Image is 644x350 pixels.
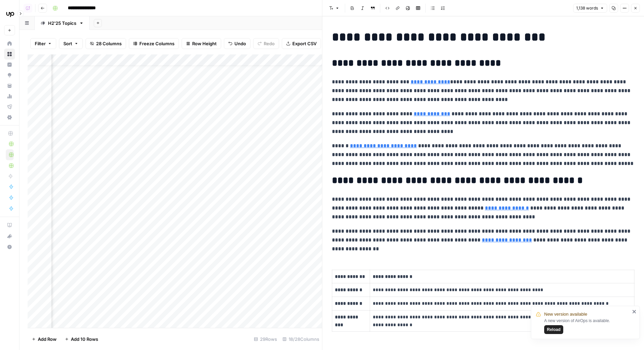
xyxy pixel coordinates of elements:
div: A new version of AirOps is available. [544,318,630,334]
a: Your Data [4,80,15,91]
span: 1,138 words [576,5,598,11]
span: Sort [63,40,72,47]
a: Browse [4,49,15,60]
span: Row Height [192,40,217,47]
span: Add 10 Rows [71,336,98,343]
img: Upwork Logo [4,8,16,20]
button: Freeze Columns [129,38,179,49]
a: Home [4,38,15,49]
span: Freeze Columns [139,40,174,47]
span: Export CSV [292,40,317,47]
button: Undo [224,38,250,49]
a: Insights [4,59,15,70]
a: Settings [4,112,15,123]
button: Add Row [28,334,61,345]
span: New version available [544,311,587,318]
button: Sort [59,38,83,49]
div: 18/28 Columns [280,334,322,345]
button: Export CSV [282,38,321,49]
a: Opportunities [4,70,15,81]
button: Filter [30,38,56,49]
button: 28 Columns [86,38,126,49]
a: Flightpath [4,101,15,112]
button: Workspace: Upwork [4,5,15,22]
span: Filter [35,40,46,47]
span: Redo [264,40,275,47]
a: AirOps Academy [4,220,15,231]
button: Help + Support [4,241,15,252]
button: Reload [544,325,563,334]
button: What's new? [4,231,15,241]
span: Undo [234,40,246,47]
button: close [632,309,637,314]
a: Usage [4,91,15,102]
button: Add 10 Rows [61,334,102,345]
div: H2'25 Topics [48,20,76,27]
button: Redo [253,38,279,49]
div: What's new? [4,231,15,241]
span: Reload [547,327,561,333]
button: Row Height [182,38,221,49]
button: 1,138 words [573,4,607,13]
a: H2'25 Topics [35,16,90,30]
div: 29 Rows [251,334,280,345]
span: 28 Columns [96,40,122,47]
span: Add Row [38,336,57,343]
